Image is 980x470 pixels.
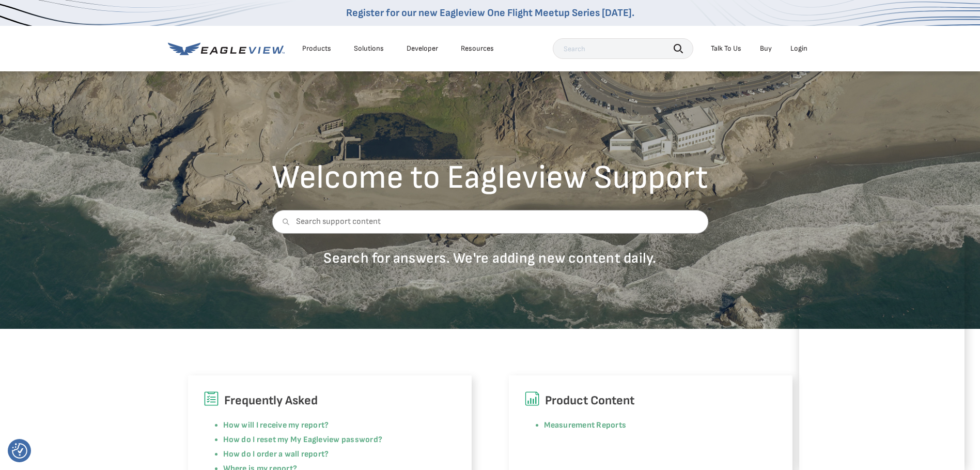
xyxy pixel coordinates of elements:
button: Consent Preferences [12,443,27,459]
input: Search support content [272,210,708,234]
a: Register for our new Eagleview One Flight Meetup Series [DATE]. [346,7,634,19]
a: Buy [760,44,772,53]
div: Talk To Us [711,44,741,53]
a: How will I receive my report? [223,420,329,430]
iframe: Chat Window [799,222,965,470]
img: Revisit consent button [12,443,27,459]
a: Developer [407,44,438,53]
div: Login [790,44,807,53]
h2: Welcome to Eagleview Support [272,161,708,194]
div: Solutions [354,44,384,53]
a: How do I reset my My Eagleview password? [223,435,383,445]
p: Search for answers. We're adding new content daily. [272,249,708,267]
div: Products [302,44,331,53]
div: Resources [461,44,494,53]
h6: Frequently Asked [204,391,456,411]
a: Measurement Reports [544,420,627,430]
input: Search [553,38,693,59]
a: How do I order a wall report? [223,449,329,459]
h6: Product Content [524,391,777,411]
